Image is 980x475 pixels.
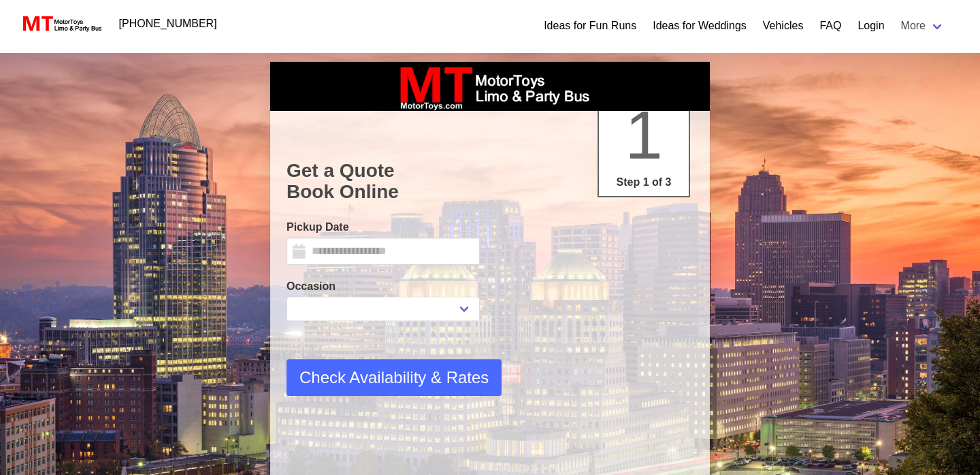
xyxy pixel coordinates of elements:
a: More [893,12,953,39]
label: Pickup Date [287,219,480,235]
label: Occasion [287,278,480,295]
p: Step 1 of 3 [604,174,683,191]
a: FAQ [819,18,841,34]
span: Check Availability & Rates [299,365,489,390]
span: 1 [625,97,663,173]
a: Ideas for Weddings [653,18,747,34]
a: Vehicles [763,18,804,34]
a: Ideas for Fun Runs [544,18,636,34]
button: Check Availability & Rates [287,359,502,396]
a: [PHONE_NUMBER] [111,10,225,37]
h1: Get a Quote Book Online [287,160,693,203]
img: box_logo_brand.jpeg [388,62,592,111]
img: MotorToys Logo [19,14,103,33]
a: Login [857,18,884,34]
